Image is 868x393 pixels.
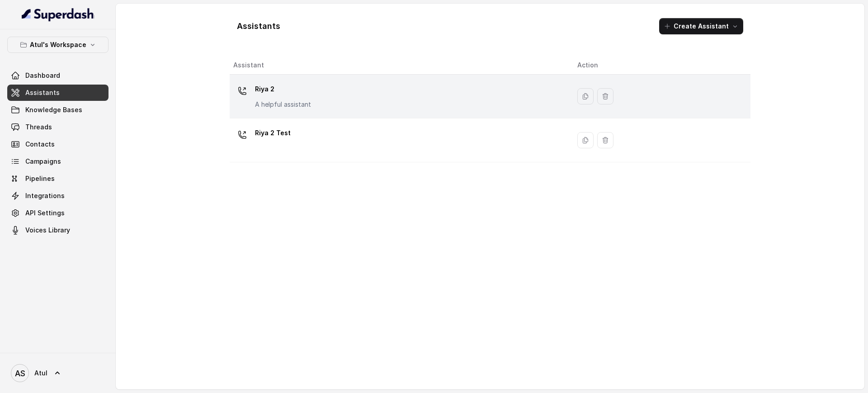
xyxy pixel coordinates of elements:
a: Atul [7,360,108,386]
h1: Assistants [237,19,280,33]
img: light.svg [22,7,94,22]
a: Pipelines [7,170,108,187]
a: Knowledge Bases [7,102,108,118]
p: A helpful assistant [255,100,311,109]
span: Dashboard [25,71,60,80]
a: Dashboard [7,67,108,84]
a: Integrations [7,188,108,204]
a: Contacts [7,136,108,152]
p: Atul's Workspace [30,39,86,50]
span: Pipelines [25,174,55,183]
span: Contacts [25,140,55,149]
span: Voices Library [25,226,70,235]
span: Assistants [25,88,60,97]
a: Assistants [7,85,108,101]
button: Create Assistant [659,18,743,34]
span: API Settings [25,208,65,218]
span: Integrations [25,191,65,200]
text: AS [15,369,25,378]
span: Knowledge Bases [25,105,82,114]
th: Action [570,56,750,75]
button: Atul's Workspace [7,37,108,53]
span: Atul [34,369,47,378]
a: API Settings [7,205,108,221]
a: Campaigns [7,153,108,170]
span: Threads [25,123,52,132]
th: Assistant [230,56,570,75]
p: Riya 2 [255,82,311,96]
a: Voices Library [7,222,108,238]
p: Riya 2 Test [255,126,291,140]
a: Threads [7,119,108,135]
span: Campaigns [25,157,61,166]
